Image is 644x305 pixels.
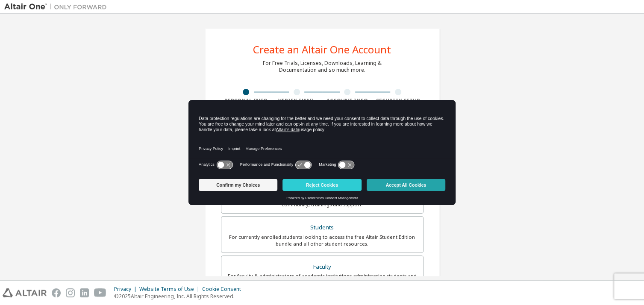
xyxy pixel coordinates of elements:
[271,97,322,104] div: Verify Email
[373,97,423,104] div: Security Setup
[3,288,47,297] img: altair_logo.svg
[139,286,202,293] div: Website Terms of Use
[226,261,418,273] div: Faculty
[226,222,418,234] div: Students
[66,288,75,297] img: instagram.svg
[94,288,106,297] img: youtube.svg
[4,3,111,11] img: Altair One
[253,44,391,55] div: Create an Altair One Account
[221,97,272,104] div: Personal Info
[114,286,139,293] div: Privacy
[80,288,89,297] img: linkedin.svg
[52,288,61,297] img: facebook.svg
[202,286,246,293] div: Cookie Consent
[322,97,373,104] div: Account Info
[263,60,382,73] div: For Free Trials, Licenses, Downloads, Learning & Documentation and so much more.
[226,273,418,286] div: For faculty & administrators of academic institutions administering students and accessing softwa...
[114,293,246,300] p: © 2025 Altair Engineering, Inc. All Rights Reserved.
[226,234,418,247] div: For currently enrolled students looking to access the free Altair Student Edition bundle and all ...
